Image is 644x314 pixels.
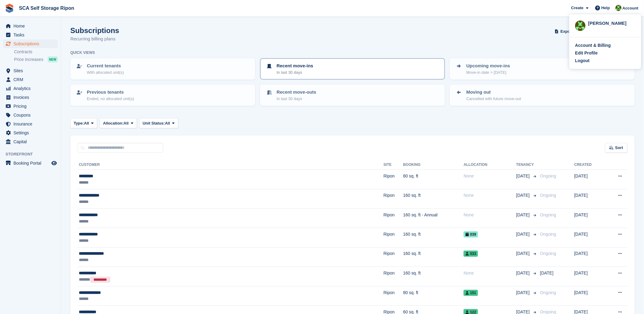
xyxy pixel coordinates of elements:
a: menu [3,102,58,110]
div: NEW [48,56,58,62]
span: Invoices [13,93,50,102]
th: Customer [78,160,384,170]
a: Price increases NEW [14,56,58,63]
span: Storefront [6,151,61,157]
td: 160 sq. ft [403,228,464,247]
span: [DATE] [516,231,531,237]
th: Booking [403,160,464,170]
td: Ripon [384,189,403,208]
span: Help [602,5,610,11]
td: 160 sq. ft [403,267,464,286]
a: menu [3,137,58,146]
a: menu [3,75,58,84]
span: [DATE] [516,192,531,199]
div: None [464,212,516,218]
span: Type: [74,120,84,126]
div: None [464,173,516,179]
h6: Quick views [70,50,95,55]
span: Sites [13,66,50,75]
span: Price increases [14,57,43,62]
span: CRM [13,75,50,84]
a: Recent move-ins In last 30 days [261,59,444,79]
a: Recent move-outs In last 30 days [261,85,444,105]
div: None [464,192,516,199]
th: Allocation [464,160,516,170]
p: Previous tenants [87,89,134,96]
p: With allocated unit(s) [87,69,124,76]
td: Ripon [384,170,403,189]
td: [DATE] [574,189,605,208]
button: Unit Status: All [139,118,178,128]
span: 151 [464,290,478,296]
a: menu [3,22,58,30]
span: Unit Status: [143,120,165,126]
a: menu [3,84,58,93]
div: Account & Billing [575,42,611,49]
a: menu [3,129,58,137]
span: Home [13,22,50,30]
span: Capital [13,137,50,146]
span: Ongoing [540,251,556,256]
h1: Subscriptions [70,26,119,35]
td: [DATE] [574,286,605,305]
td: 80 sq. ft [403,286,464,305]
td: [DATE] [574,267,605,286]
th: Site [384,160,403,170]
p: Moving out [466,89,521,96]
span: [DATE] [516,173,531,179]
span: 033 [464,251,478,257]
span: Ongoing [540,290,556,295]
td: Ripon [384,267,403,286]
span: [DATE] [540,271,554,275]
a: Current tenants With allocated unit(s) [71,59,255,79]
td: 160 sq. ft [403,247,464,267]
div: [PERSON_NAME] [588,20,635,25]
span: Pricing [13,102,50,110]
a: menu [3,111,58,119]
td: 80 sq. ft [403,170,464,189]
a: Moving out Cancelled with future move-out [451,85,634,105]
a: Previous tenants Ended, no allocated unit(s) [71,85,255,105]
span: Subscriptions [13,39,50,48]
a: Logout [575,58,635,64]
span: [DATE] [516,270,531,276]
button: Type: All [70,118,97,128]
span: Allocation: [103,120,123,126]
span: Ongoing [540,193,556,198]
span: Account [623,5,638,11]
p: Move-in date > [DATE] [466,69,510,76]
p: Cancelled with future move-out [466,96,521,102]
p: In last 30 days [277,69,313,76]
img: Kelly Neesham [616,5,622,11]
p: Recurring billing plans [70,36,119,43]
span: Coupons [13,111,50,119]
span: Create [571,5,583,11]
a: SCA Self Storage Ripon [17,3,77,13]
span: All [123,120,129,126]
p: Ended, no allocated unit(s) [87,96,134,102]
a: menu [3,120,58,128]
span: All [84,120,89,126]
a: menu [3,66,58,75]
a: Account & Billing [575,42,635,49]
span: Booking Portal [13,159,50,167]
span: Sort [615,145,623,151]
td: Ripon [384,286,403,305]
td: [DATE] [574,170,605,189]
span: 039 [464,231,478,237]
th: Created [574,160,605,170]
span: Ongoing [540,212,556,217]
span: Analytics [13,84,50,93]
span: Insurance [13,120,50,128]
span: [DATE] [516,290,531,296]
div: Edit Profile [575,50,598,56]
div: Logout [575,58,590,64]
a: Contracts [14,49,58,55]
p: Current tenants [87,62,124,69]
td: Ripon [384,228,403,247]
td: [DATE] [574,247,605,267]
div: None [464,270,516,276]
img: Kelly Neesham [575,21,586,31]
span: Export [561,28,573,35]
span: Ongoing [540,232,556,237]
